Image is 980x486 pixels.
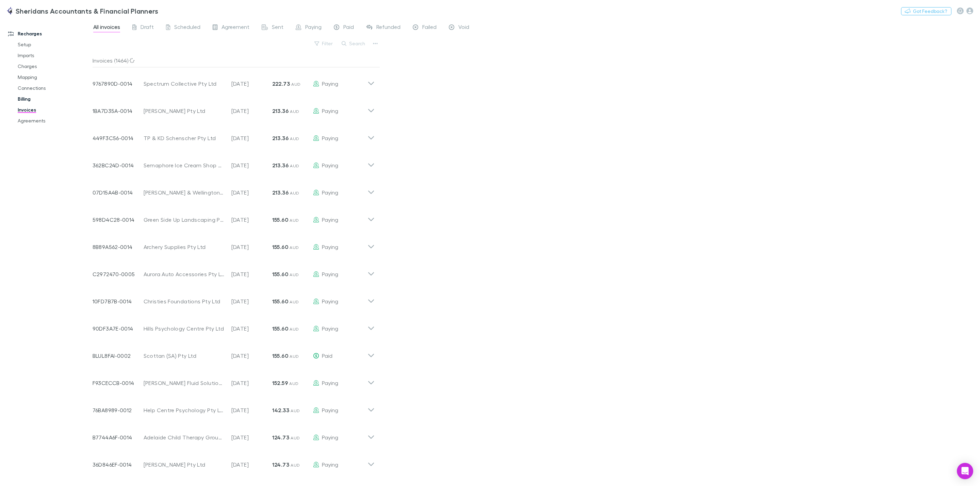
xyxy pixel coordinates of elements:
span: AUD [291,463,300,468]
span: Paid [343,23,354,32]
span: AUD [291,435,300,440]
div: Semaphore Ice Cream Shop Pty Ltd [144,161,225,169]
span: Paid [322,352,332,359]
div: 90DF3A7E-0014Hills Psychology Centre Pty Ltd[DATE]155.60 AUDPaying [87,312,380,339]
p: 9767890D-0014 [93,80,144,88]
div: B7744A6F-0014Adelaide Child Therapy Group Pty Ltd[DATE]124.73 AUDPaying [87,421,380,448]
p: [DATE] [231,324,272,333]
span: Void [458,23,469,32]
strong: 222.73 [272,80,290,87]
div: [PERSON_NAME] Fluid Solutions Pty Ltd [144,379,225,387]
div: Scottan (SA) Pty Ltd [144,352,225,360]
div: Help Centre Psychology Pty Ltd [144,406,225,414]
div: 449F3C56-0014TP & KD Schenscher Pty Ltd[DATE]213.36 AUDPaying [87,122,380,149]
span: Paying [322,216,338,223]
p: 07D15A4B-0014 [93,188,144,197]
div: 07D15A4B-0014[PERSON_NAME] & Wellington 2 Pty Ltd[DATE]213.36 AUDPaying [87,176,380,203]
div: [PERSON_NAME] & Wellington 2 Pty Ltd [144,188,225,197]
a: Connections [11,83,99,94]
span: Paying [322,107,338,114]
a: Invoices [11,104,99,115]
span: Paying [322,162,338,168]
a: Imports [11,50,99,61]
p: [DATE] [231,80,272,88]
strong: 155.60 [272,325,288,332]
strong: 213.36 [272,189,289,196]
p: 8B89A562-0014 [93,243,144,251]
span: AUD [290,326,299,332]
span: Paying [322,461,338,468]
p: [DATE] [231,433,272,441]
p: 598D4C28-0014 [93,216,144,224]
span: Paying [322,80,338,87]
div: C2972470-0005Aurora Auto Accessories Pty Ltd T/A Equipe Automotive[DATE]155.60 AUDPaying [87,258,380,285]
strong: 213.36 [272,162,289,169]
strong: 155.60 [272,244,288,250]
p: 449F3C56-0014 [93,134,144,142]
span: Refunded [376,23,401,32]
strong: 213.36 [272,135,289,141]
p: [DATE] [231,134,272,142]
span: Paying [305,23,322,32]
strong: 155.60 [272,352,288,359]
strong: 155.60 [272,216,288,223]
span: AUD [290,109,299,114]
div: Open Intercom Messenger [957,463,973,479]
span: AUD [290,354,299,359]
p: [DATE] [231,460,272,469]
span: Paying [322,189,338,196]
p: 362BC24D-0014 [93,161,144,169]
span: Scheduled [174,23,200,32]
div: [PERSON_NAME] Pty Ltd [144,460,225,469]
span: Sent [272,23,283,32]
div: 36D846EF-0014[PERSON_NAME] Pty Ltd[DATE]124.73 AUDPaying [87,448,380,475]
div: 362BC24D-0014Semaphore Ice Cream Shop Pty Ltd[DATE]213.36 AUDPaying [87,149,380,176]
span: AUD [290,299,299,304]
strong: 155.60 [272,271,288,278]
div: [PERSON_NAME] Pty Ltd [144,107,225,115]
div: Green Side Up Landscaping Pty Ltd [144,216,225,224]
span: AUD [289,381,298,386]
p: 76BA8989-0012 [93,406,144,414]
strong: 124.73 [272,461,289,468]
div: 76BA8989-0012Help Centre Psychology Pty Ltd[DATE]142.33 AUDPaying [87,394,380,421]
strong: 152.59 [272,380,288,386]
div: Adelaide Child Therapy Group Pty Ltd [144,433,225,441]
strong: 155.60 [272,298,288,305]
a: Charges [11,61,99,72]
div: BLUL8FAI-0002Scottan (SA) Pty Ltd[DATE]155.60 AUDPaid [87,339,380,367]
strong: 213.36 [272,107,289,114]
h3: Sheridans Accountants & Financial Planners [16,7,158,15]
div: 1BA7D35A-0014[PERSON_NAME] Pty Ltd[DATE]213.36 AUDPaying [87,95,380,122]
a: Agreements [11,115,99,126]
div: 598D4C28-0014Green Side Up Landscaping Pty Ltd[DATE]155.60 AUDPaying [87,203,380,231]
div: Spectrum Collective Pty Ltd [144,80,225,88]
span: All invoices [93,23,120,32]
span: AUD [291,82,300,87]
p: [DATE] [231,406,272,414]
img: Sheridans Accountants & Financial Planners's Logo [7,7,13,15]
p: [DATE] [231,161,272,169]
a: Billing [11,94,99,104]
p: [DATE] [231,379,272,387]
span: Agreement [222,23,249,32]
span: Failed [422,23,437,32]
div: 10FD7B7B-0014Christies Foundations Pty Ltd[DATE]155.60 AUDPaying [87,285,380,312]
p: [DATE] [231,243,272,251]
span: AUD [290,218,299,223]
p: [DATE] [231,216,272,224]
span: Paying [322,434,338,440]
button: Got Feedback? [901,7,951,15]
div: F93CECCB-0014[PERSON_NAME] Fluid Solutions Pty Ltd[DATE]152.59 AUDPaying [87,367,380,394]
strong: 142.33 [272,407,289,414]
p: C2972470-0005 [93,270,144,278]
span: AUD [290,136,299,141]
div: Archery Supplies Pty Ltd [144,243,225,251]
p: BLUL8FAI-0002 [93,352,144,360]
div: 9767890D-0014Spectrum Collective Pty Ltd[DATE]222.73 AUDPaying [87,67,380,95]
p: [DATE] [231,297,272,305]
div: Aurora Auto Accessories Pty Ltd T/A Equipe Automotive [144,270,225,278]
button: Filter [311,39,337,48]
p: F93CECCB-0014 [93,379,144,387]
span: Draft [141,23,154,32]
